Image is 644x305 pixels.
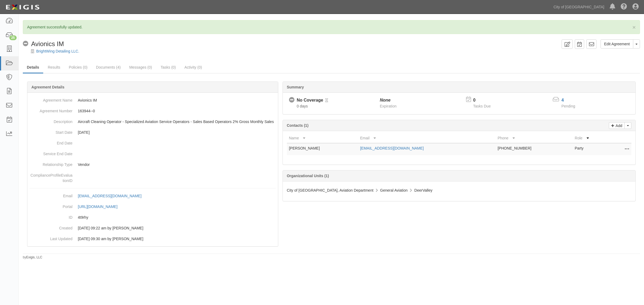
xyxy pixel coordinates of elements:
[36,49,79,53] a: BrightWing Detailing LLC.
[358,133,495,143] th: Email
[4,2,41,12] img: logo-5460c22ac91f19d4615b14bd174203de0afe785f0fc80cf4dbbc73dc1793850b.png
[23,41,28,47] i: No Coverage
[561,98,564,102] a: 4
[30,170,72,183] dt: ComplianceProfileEvaluationID
[414,188,432,192] span: DeerValley
[23,255,42,260] small: by
[380,98,391,102] i: None
[23,62,43,73] a: Details
[78,193,141,199] div: [EMAIL_ADDRESS][DOMAIN_NAME]
[30,212,276,223] dd: 4t9rhy
[297,97,323,103] div: No Coverage
[44,62,64,73] a: Results
[78,204,123,209] a: [URL][DOMAIN_NAME]
[561,104,575,108] span: Pending
[360,146,424,150] a: [EMAIL_ADDRESS][DOMAIN_NAME]
[573,143,610,155] td: Party
[30,233,276,244] dd: [DATE] 09:30 am by [PERSON_NAME]
[495,133,572,143] th: Phone
[9,35,17,40] div: 25
[287,123,309,128] b: Contacts (1)
[573,133,610,143] th: Role
[30,106,72,114] dt: Agreement Number
[287,174,329,178] b: Organizational Units (1)
[30,138,72,146] dt: End Date
[30,223,72,231] dt: Created
[601,39,633,49] a: Edit Agreement
[289,97,295,103] i: No Coverage
[325,99,328,102] i: Pending Review
[180,62,206,73] a: Activity (0)
[31,40,64,47] span: Avionics IM
[473,104,491,108] span: Tasks Due
[30,106,276,116] dd: 163944--0
[30,159,72,167] dt: Relationship Type
[30,191,72,199] dt: Email
[65,62,92,73] a: Policies (0)
[287,85,304,89] b: Summary
[92,62,125,73] a: Documents (4)
[621,4,627,10] i: Help Center - Complianz
[31,85,64,89] b: Agreement Details
[30,223,276,233] dd: [DATE] 09:22 am by [PERSON_NAME]
[380,188,408,192] span: General Aviation
[30,201,72,209] dt: Portal
[30,127,72,135] dt: Start Date
[614,122,622,129] p: Add
[27,24,636,30] p: Agreement successfully updated.
[632,24,636,30] span: ×
[30,212,72,220] dt: ID
[125,62,156,73] a: Messages (0)
[30,233,72,241] dt: Last Updated
[30,95,72,103] dt: Agreement Name
[609,122,625,129] a: Add
[23,39,64,49] div: Avionics IM
[156,62,180,73] a: Tasks (0)
[632,24,636,30] button: Close
[78,119,276,124] p: Aircraft Cleaning Operator - Specialized Aviation Service Operators - Sales Based Operators 2% Gr...
[297,104,308,108] span: Since 09/08/2025
[287,143,358,155] td: [PERSON_NAME]
[287,188,374,192] span: City of [GEOGRAPHIC_DATA], Aviation Department
[495,143,572,155] td: [PHONE_NUMBER]
[551,2,607,12] a: City of [GEOGRAPHIC_DATA]
[30,116,72,124] dt: Description
[30,127,276,138] dd: [DATE]
[78,194,147,198] a: [EMAIL_ADDRESS][DOMAIN_NAME]
[26,255,42,259] a: Exigis, LLC
[473,97,497,103] p: 0
[30,148,72,157] dt: Service End Date
[287,133,358,143] th: Name
[380,104,397,108] span: Expiration
[30,159,276,170] dd: Vendor
[30,95,276,106] dd: Avionics IM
